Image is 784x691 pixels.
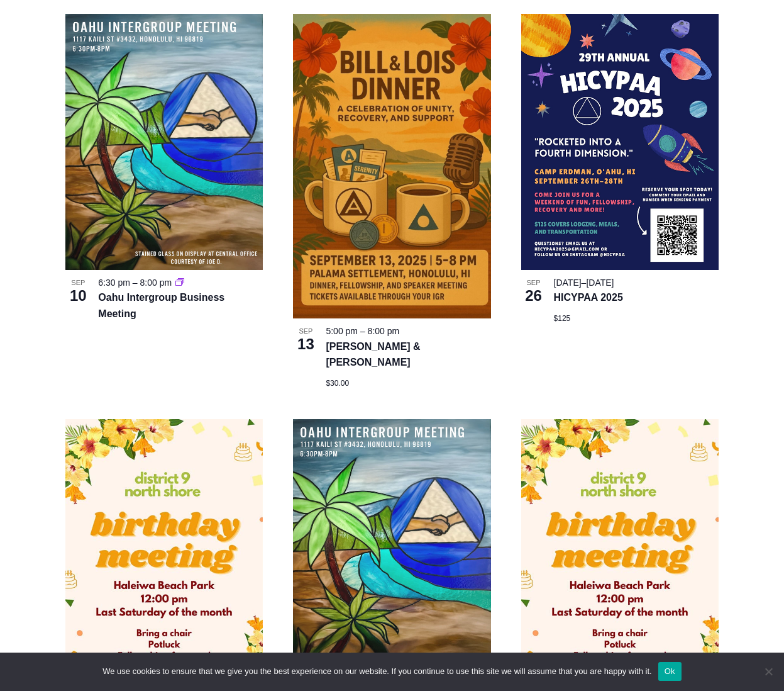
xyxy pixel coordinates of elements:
[65,14,263,270] img: OIGBusinessMeeting
[293,334,318,355] span: 13
[98,278,130,288] time: 6:30 pm
[326,326,358,336] time: 5:00 pm
[521,14,719,269] img: IMG_8128 small
[586,278,614,288] span: [DATE]
[554,314,571,323] span: $125
[293,419,490,675] img: OIGBusinessMeeting
[175,278,184,288] a: Event series: Oahu Intergroup Business Meeting
[65,285,91,306] span: 10
[554,276,719,290] div: –
[658,662,682,681] button: Ok
[102,665,651,678] span: We use cookies to ensure that we give you the best experience on our website. If you continue to ...
[133,278,138,288] span: –
[326,379,349,388] span: $30.00
[360,326,365,336] span: –
[762,665,775,678] span: No
[326,341,420,368] a: [PERSON_NAME] & [PERSON_NAME]
[293,326,318,337] span: Sep
[554,278,582,288] span: [DATE]
[521,278,546,288] span: Sep
[98,292,224,319] a: Oahu Intergroup Business Meeting
[521,285,546,306] span: 26
[293,14,490,318] img: B&L Dinner
[554,292,623,303] a: HICYPAA 2025
[140,278,172,288] time: 8:00 pm
[65,278,91,288] span: Sep
[368,326,400,336] time: 8:00 pm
